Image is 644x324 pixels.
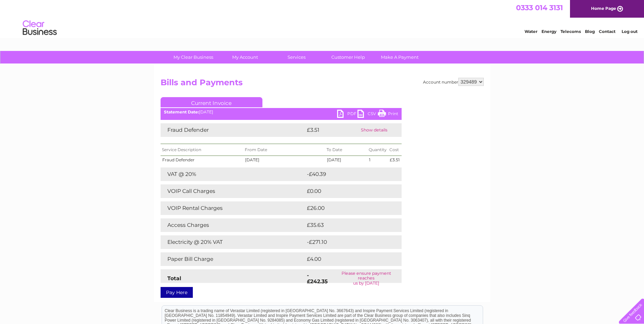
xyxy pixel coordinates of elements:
[161,184,305,198] td: VOIP Call Charges
[217,51,273,64] a: My Account
[372,51,428,64] a: Make A Payment
[305,167,389,181] td: -£40.39
[560,29,581,34] a: Telecoms
[305,218,388,232] td: £35.63
[161,156,244,164] td: Fraud Defender
[307,272,328,285] strong: -£242.35
[161,287,193,298] a: Pay Here
[161,252,305,266] td: Paper Bill Charge
[305,252,386,266] td: £4.00
[167,275,181,282] strong: Total
[269,51,325,64] a: Services
[164,109,199,114] b: Statement Date:
[305,184,386,198] td: £0.00
[359,123,402,137] td: Show details
[161,201,305,215] td: VOIP Rental Charges
[331,269,401,287] td: Please ensure payment reaches us by [DATE]
[388,144,401,156] th: Cost
[22,18,57,38] img: logo.png
[337,110,357,120] a: PDF
[367,156,388,164] td: 1
[585,29,595,34] a: Blog
[243,144,325,156] th: From Date
[305,201,388,215] td: £26.00
[388,156,401,164] td: £3.51
[367,144,388,156] th: Quantity
[325,144,368,156] th: To Date
[357,110,378,120] a: CSV
[325,156,368,164] td: [DATE]
[161,235,305,249] td: Electricity @ 20% VAT
[320,51,376,64] a: Customer Help
[599,29,615,34] a: Contact
[161,78,484,91] h2: Bills and Payments
[541,29,556,34] a: Energy
[161,110,402,114] div: [DATE]
[161,123,305,137] td: Fraud Defender
[161,218,305,232] td: Access Charges
[622,29,638,34] a: Log out
[161,167,305,181] td: VAT @ 20%
[525,29,537,34] a: Water
[305,235,389,249] td: -£271.10
[305,123,359,137] td: £3.51
[516,3,563,12] a: 0333 014 3131
[165,51,221,64] a: My Clear Business
[161,97,262,107] a: Current Invoice
[161,144,244,156] th: Service Description
[243,156,325,164] td: [DATE]
[378,110,398,120] a: Print
[162,4,483,33] div: Clear Business is a trading name of Verastar Limited (registered in [GEOGRAPHIC_DATA] No. 3667643...
[423,78,484,86] div: Account number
